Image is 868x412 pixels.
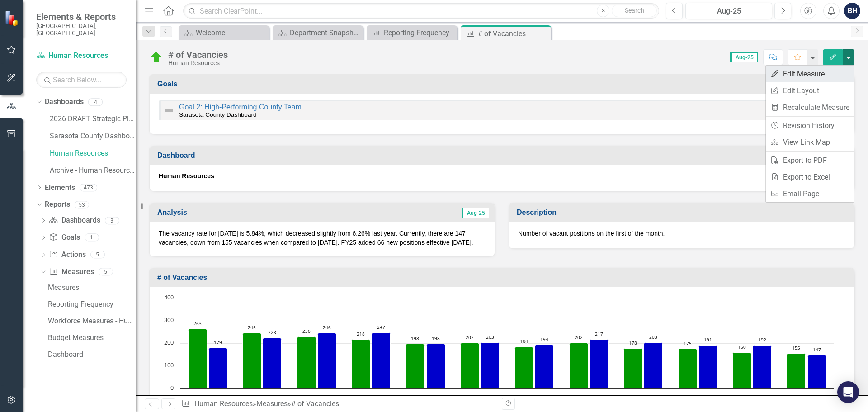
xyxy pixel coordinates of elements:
[478,28,549,39] div: # of Vacancies
[688,394,706,403] text: Jun-25
[48,284,136,292] div: Measures
[302,328,311,334] text: 230
[46,314,136,328] a: Workforce Measures - Human Resources
[49,267,94,277] a: Measures
[46,347,136,362] a: Dashboard
[362,394,380,403] text: Dec-24
[168,60,228,66] div: Human Resources
[275,27,361,38] a: Department Snapshot
[45,97,84,107] a: Dashboards
[369,27,455,38] a: Reporting Frequency
[181,27,267,38] a: Welcome
[633,394,653,403] text: May-25
[323,324,331,331] text: 246
[689,6,769,17] div: Aug-25
[384,27,455,38] div: Reporting Frequency
[291,399,339,408] div: # of Vacancies
[88,98,103,106] div: 4
[157,274,849,282] h3: # of Vacancies
[290,27,361,38] div: Department Snapshot
[704,336,712,343] text: 191
[46,280,136,295] a: Measures
[157,152,849,160] h3: Dashboard
[50,131,136,142] a: Sarasota County Dashboard
[649,334,657,340] text: 203
[45,199,70,210] a: Reports
[50,148,136,159] a: Human Resources
[179,111,257,118] small: Sarasota County Dashboard
[377,324,385,330] text: 247
[214,339,222,346] text: 179
[813,346,821,353] text: 147
[164,293,174,301] text: 400
[486,334,494,340] text: 203
[49,250,85,260] a: Actions
[164,316,174,324] text: 300
[318,333,336,389] path: Nov-24, 246. Actual.
[48,334,136,342] div: Budget Measures
[48,300,136,308] div: Reporting Frequency
[525,394,544,403] text: Mar-25
[46,297,136,312] a: Reporting Frequency
[36,51,127,61] a: Human Resources
[699,346,717,389] path: Jun-25, 191. Actual.
[837,381,859,403] div: Open Intercom Messenger
[268,329,276,336] text: 223
[189,329,806,389] g: Prior Year Actual, bar series 1 of 2 with 12 bars.
[787,354,806,389] path: Aug-25, 155. Prior Year Actual.
[45,183,75,193] a: Elements
[36,72,127,88] input: Search Below...
[48,350,136,359] div: Dashboard
[580,394,598,403] text: Apr-25
[49,215,100,226] a: Dashboards
[792,345,800,351] text: 155
[357,331,365,337] text: 218
[253,394,271,403] text: Oct-24
[36,22,127,37] small: [GEOGRAPHIC_DATA], [GEOGRAPHIC_DATA]
[644,343,663,389] path: May-25, 203. Actual.
[684,340,692,346] text: 175
[263,338,282,389] path: Oct-24, 223. Actual.
[80,184,97,191] div: 473
[844,3,860,19] div: BH
[766,66,854,82] a: Edit Measure
[159,229,486,247] p: The vacancy rate for [DATE] is 5.84%, which decreased slightly from 6.26% last year. Currently, t...
[685,3,772,19] button: Aug-25
[520,338,528,345] text: 184
[629,340,637,346] text: 178
[406,344,425,389] path: Jan-25, 197.5. Prior Year Actual.
[590,340,609,389] path: Apr-25, 217. Actual.
[481,343,500,389] path: Feb-25, 203. Actual.
[352,340,370,389] path: Dec-24, 217.5. Prior Year Actual.
[164,105,175,116] img: Not Defined
[625,7,644,14] span: Search
[307,394,326,403] text: Nov-24
[36,11,127,22] span: Elements & Reports
[50,166,136,176] a: Archive - Human Resources
[766,134,854,151] a: View Link Map
[471,394,489,403] text: Feb-25
[738,344,746,350] text: 160
[209,348,227,389] path: Sep-24, 179. Actual.
[85,234,99,242] div: 1
[75,201,89,208] div: 53
[159,172,214,180] strong: Human Resources
[90,251,105,259] div: 5
[679,349,697,389] path: Jun-25, 175. Prior Year Actual.
[416,394,434,403] text: Jan-25
[733,353,751,389] path: Jul-25, 160. Prior Year Actual.
[515,347,533,389] path: Mar-25, 183.5. Prior Year Actual.
[540,336,548,342] text: 194
[4,9,21,27] img: ClearPoint Strategy
[256,399,288,408] a: Measures
[49,232,80,243] a: Goals
[766,152,854,169] a: Export to PDF
[570,343,588,389] path: Apr-25, 201.5. Prior Year Actual.
[196,27,267,38] div: Welcome
[157,80,849,88] h3: Goals
[168,50,228,60] div: # of Vacancies
[193,320,202,327] text: 263
[297,337,316,389] path: Nov-24, 230. Prior Year Actual.
[624,349,642,389] path: May-25, 178. Prior Year Actual.
[766,117,854,134] a: Revision History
